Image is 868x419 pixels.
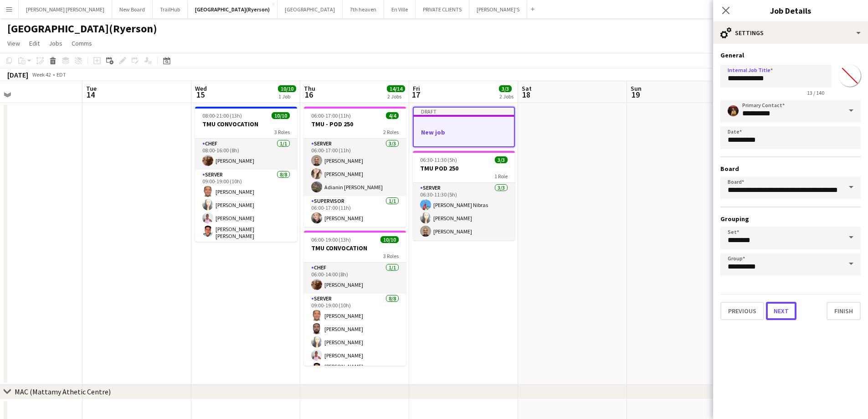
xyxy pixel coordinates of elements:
[304,120,406,128] h3: TMU - POD 250
[45,37,66,49] a: Jobs
[383,253,399,259] span: 3 Roles
[520,89,532,100] span: 18
[720,302,764,320] button: Previous
[15,387,111,396] div: MAC (Mattamy Athetic Centre)
[386,112,399,119] span: 4/4
[380,236,399,243] span: 10/10
[713,5,868,16] h3: Job Details
[4,37,24,49] a: View
[416,0,469,18] button: PRIVATE CLIENTS
[56,71,66,78] div: EDT
[194,89,207,100] span: 15
[304,244,406,252] h3: TMU CONVOCATION
[494,173,508,180] span: 1 Role
[720,165,861,173] h3: Board
[272,112,290,119] span: 10/10
[413,164,515,172] h3: TMU POD 250
[19,0,112,18] button: [PERSON_NAME] [PERSON_NAME]
[414,128,514,136] h3: New job
[713,22,868,44] div: Settings
[384,0,416,18] button: En Ville
[495,156,508,163] span: 3/3
[311,112,351,119] span: 06:00-17:00 (11h)
[629,89,642,100] span: 19
[274,129,290,135] span: 3 Roles
[413,107,515,147] app-job-card: DraftNew job
[499,93,514,100] div: 2 Jobs
[7,39,20,47] span: View
[195,120,297,128] h3: TMU CONVOCATION
[68,37,96,49] a: Comms
[188,0,277,18] button: [GEOGRAPHIC_DATA](Ryerson)
[153,0,188,18] button: TrailHub
[29,39,40,47] span: Edit
[631,84,642,93] span: Sun
[420,156,457,163] span: 06:30-11:30 (5h)
[499,85,512,92] span: 3/3
[343,0,384,18] button: 7th heaven
[195,170,297,296] app-card-role: SERVER8/809:00-19:00 (10h)[PERSON_NAME][PERSON_NAME][PERSON_NAME][PERSON_NAME] [PERSON_NAME]
[30,71,53,78] span: Week 42
[413,151,515,240] app-job-card: 06:30-11:30 (5h)3/3TMU POD 2501 RoleSERVER3/306:30-11:30 (5h)[PERSON_NAME] Nibras[PERSON_NAME][PE...
[411,89,420,100] span: 17
[85,89,97,100] span: 14
[469,0,527,18] button: [PERSON_NAME]'S
[7,70,28,79] div: [DATE]
[414,108,514,115] div: Draft
[86,84,97,93] span: Tue
[766,302,796,320] button: Next
[827,302,861,320] button: Finish
[278,93,296,100] div: 1 Job
[304,84,315,93] span: Thu
[311,236,351,243] span: 06:00-19:00 (13h)
[304,139,406,196] app-card-role: SERVER3/306:00-17:00 (11h)[PERSON_NAME][PERSON_NAME]Adianin [PERSON_NAME]
[304,196,406,227] app-card-role: SUPERVISOR1/106:00-17:00 (11h)[PERSON_NAME]
[112,0,153,18] button: New Board
[522,84,532,93] span: Sat
[277,0,343,18] button: [GEOGRAPHIC_DATA]
[278,85,296,92] span: 10/10
[720,51,861,59] h3: General
[387,93,405,100] div: 2 Jobs
[413,84,420,93] span: Fri
[195,139,297,170] app-card-role: CHEF1/108:00-16:00 (8h)[PERSON_NAME]
[72,39,92,47] span: Comms
[800,89,832,96] span: 13 / 140
[195,107,297,242] app-job-card: 08:00-21:00 (13h)10/10TMU CONVOCATION3 RolesCHEF1/108:00-16:00 (8h)[PERSON_NAME]SERVER8/809:00-19...
[387,85,405,92] span: 14/14
[202,112,242,119] span: 08:00-21:00 (13h)
[304,107,406,227] app-job-card: 06:00-17:00 (11h)4/4TMU - POD 2502 RolesSERVER3/306:00-17:00 (11h)[PERSON_NAME][PERSON_NAME]Adian...
[304,263,406,294] app-card-role: CHEF1/106:00-14:00 (8h)[PERSON_NAME]
[720,215,861,223] h3: Grouping
[383,129,399,135] span: 2 Roles
[413,183,515,240] app-card-role: SERVER3/306:30-11:30 (5h)[PERSON_NAME] Nibras[PERSON_NAME][PERSON_NAME]
[49,39,62,47] span: Jobs
[195,84,207,93] span: Wed
[7,22,157,36] h1: [GEOGRAPHIC_DATA](Ryerson)
[304,231,406,366] app-job-card: 06:00-19:00 (13h)10/10TMU CONVOCATION3 RolesCHEF1/106:00-14:00 (8h)[PERSON_NAME]SERVER8/809:00-19...
[303,89,315,100] span: 16
[26,37,43,49] a: Edit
